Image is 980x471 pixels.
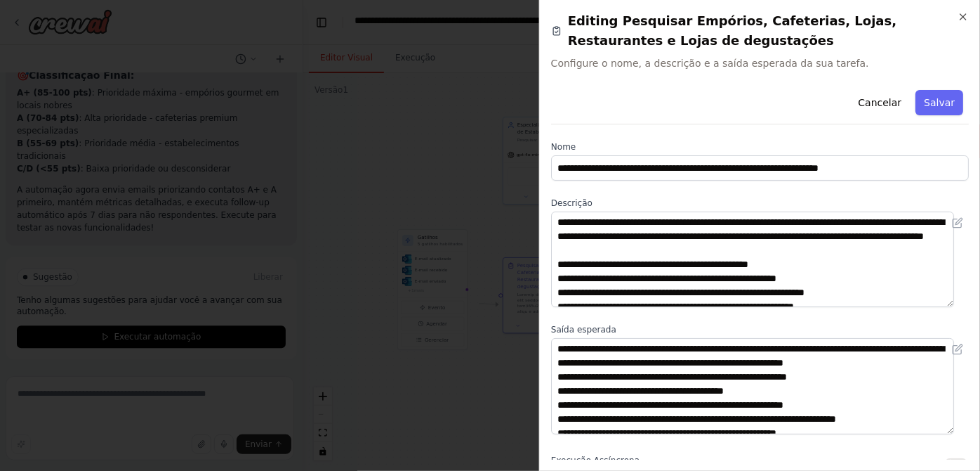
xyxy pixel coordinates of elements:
[949,341,966,358] button: Abrir no editor
[551,142,576,152] font: Nome
[858,97,901,108] font: Cancelar
[551,11,969,51] h2: Editing Pesquisar Empórios, Cafeterias, Lojas, Restaurantes e Lojas de degustações
[915,90,963,115] button: Salvar
[551,456,640,465] font: Execução Assíncrona
[924,97,955,108] font: Salvar
[849,90,910,115] button: Cancelar
[551,198,592,208] font: Descrição
[551,58,869,69] font: Configure o nome, a descrição e a saída esperada da sua tarefa.
[551,325,616,335] font: Saída esperada
[949,214,966,231] button: Abrir no editor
